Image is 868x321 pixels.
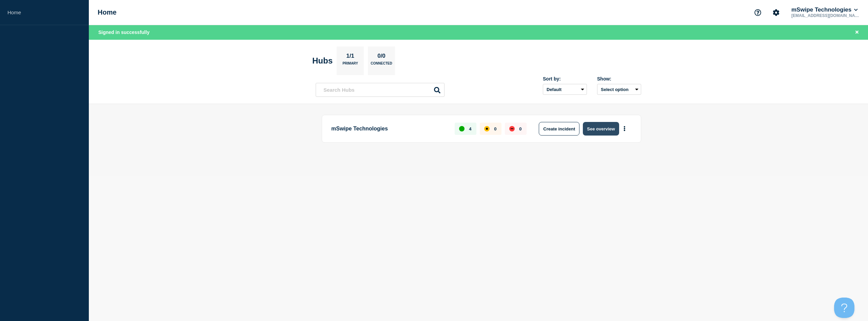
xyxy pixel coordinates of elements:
p: mSwipe Technologies [331,122,447,136]
div: up [459,126,465,131]
select: Sort by [543,84,587,95]
span: Signed in successfully [98,30,150,35]
p: Connected [371,61,392,69]
button: Select option [597,84,641,95]
button: Account settings [769,5,783,20]
button: Support [751,5,765,20]
button: mSwipe Technologies [790,6,859,13]
p: [EMAIL_ADDRESS][DOMAIN_NAME] [790,13,861,18]
button: Close banner [853,29,861,36]
p: 1/1 [344,53,357,61]
div: Sort by: [543,76,587,82]
button: See overview [583,122,619,136]
p: 0 [494,126,496,131]
p: 0 [519,126,521,131]
iframe: Help Scout Beacon - Open [834,298,854,318]
button: More actions [620,123,629,135]
div: down [509,126,515,131]
div: affected [484,126,490,131]
p: 4 [469,126,471,131]
div: Show: [597,76,641,82]
button: Create incident [539,122,579,136]
p: 0/0 [375,53,388,61]
h2: Hubs [312,56,333,66]
input: Search Hubs [316,83,445,97]
h1: Home [98,8,117,16]
p: Primary [342,61,358,69]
